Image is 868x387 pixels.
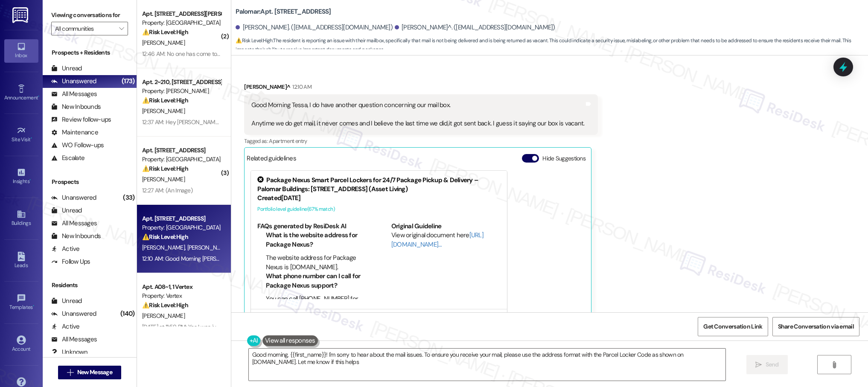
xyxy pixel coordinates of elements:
span: New Message [77,368,112,377]
div: Property: [GEOGRAPHIC_DATA] [142,223,221,232]
span: [PERSON_NAME] [142,107,185,115]
div: 12:27 AM: (An Image) [142,186,192,194]
div: Apt. 2~210, [STREET_ADDRESS] [142,78,221,87]
div: Active [51,244,80,253]
b: Original Guideline [391,222,442,230]
span: • [33,303,34,309]
div: Package Nexus Smart Parcel Lockers for 24/7 Package Pickup & Delivery – Palomar Buildings: [STREE... [257,176,501,194]
div: Follow Ups [51,257,90,266]
div: (33) [121,191,137,204]
div: Property: [PERSON_NAME] [142,87,221,96]
a: Leads [4,249,38,272]
button: New Message [58,366,121,379]
span: [PERSON_NAME]^ [187,244,233,251]
i:  [119,25,124,32]
div: [PERSON_NAME]. ([EMAIL_ADDRESS][DOMAIN_NAME]) [236,23,393,32]
a: Insights • [4,165,38,188]
div: Portfolio level guideline ( 67 % match) [257,205,501,214]
div: Apt. [STREET_ADDRESS] [142,146,221,155]
label: Viewing conversations for [51,9,128,22]
span: Apartment entry [269,137,307,145]
div: Prospects + Residents [43,48,137,57]
input: All communities [55,22,114,35]
i:  [755,361,762,368]
div: Unread [51,64,82,73]
div: Residents [43,281,137,290]
a: Account [4,333,38,356]
div: All Messages [51,335,97,344]
span: [PERSON_NAME] [142,39,185,47]
a: [URL][DOMAIN_NAME]… [391,231,484,248]
div: [PERSON_NAME]^. ([EMAIL_ADDRESS][DOMAIN_NAME]) [395,23,555,32]
div: All Messages [51,90,97,99]
div: Unanswered [51,193,96,202]
button: Share Conversation via email [772,317,859,336]
div: Good Morning Tessa, I do have another question concerning our mail box. Anytime we do get mail, i... [251,101,584,128]
div: (140) [118,307,137,320]
textarea: Good morning, {{first_name}}! I'm sorry to hear about the mail issues. To ensure you receive your... [249,349,725,381]
div: All Messages [51,219,97,228]
li: The website address for Package Nexus is [DOMAIN_NAME]. [266,253,367,272]
strong: ⚠️ Risk Level: High [236,37,272,44]
span: Share Conversation via email [778,322,854,331]
div: Apt. A08~1, 1 Vertex [142,282,221,291]
a: Site Visit • [4,123,38,146]
button: Get Conversation Link [698,317,768,336]
div: Tagged as: [244,135,598,147]
i:  [831,361,837,368]
strong: ⚠️ Risk Level: High [142,165,188,172]
div: Maintenance [51,128,98,137]
div: 12:10 AM: Good Morning [PERSON_NAME], I do have another question concerning our mail box. Anytime... [142,255,681,262]
div: Property: [GEOGRAPHIC_DATA] [142,155,221,164]
div: Unread [51,297,82,306]
div: 12:10 AM [290,82,312,91]
span: Get Conversation Link [703,322,762,331]
div: Property: [GEOGRAPHIC_DATA] [142,18,221,27]
strong: ⚠️ Risk Level: High [142,96,188,104]
span: [PERSON_NAME] [142,175,185,183]
div: 12:37 AM: Hey [PERSON_NAME] my fridge is broken I had to throw away all my groceries too which **... [142,118,508,126]
div: Escalate [51,154,84,163]
div: Active [51,322,80,331]
strong: ⚠️ Risk Level: High [142,28,188,36]
div: [PERSON_NAME]^ [244,82,598,94]
div: Property: Vertex [142,291,221,300]
div: New Inbounds [51,102,101,111]
label: Hide Suggestions [542,154,585,163]
span: [PERSON_NAME] [142,244,187,251]
strong: ⚠️ Risk Level: High [142,233,188,241]
div: (173) [119,75,137,88]
div: Unread [51,206,82,215]
span: : The resident is reporting an issue with their mailbox, specifically that mail is not being deli... [236,36,868,55]
span: • [29,177,31,183]
li: What is the website address for Package Nexus? [266,231,367,249]
li: What phone number can I call for Package Nexus support? [266,272,367,290]
a: Inbox [4,39,38,62]
div: [DATE] at 11:59 PM: Yes I was just wondering if I am going to be suing flex, how do I stop paymen... [142,323,442,331]
div: Apt. [STREET_ADDRESS] [142,214,221,223]
div: Related guidelines [247,154,296,166]
img: ResiDesk Logo [12,7,30,23]
span: Send [766,360,779,369]
li: You can call [PHONE_NUMBER] for Package Nexus support. [266,294,367,313]
i:  [67,369,73,376]
div: View original document here [391,231,501,249]
strong: ⚠️ Risk Level: High [142,301,188,309]
div: Unanswered [51,309,96,318]
span: [PERSON_NAME] [142,312,185,320]
span: • [31,135,32,141]
div: Created [DATE] [257,194,501,203]
div: Review follow-ups [51,115,111,124]
b: Palomar: Apt. [STREET_ADDRESS] [236,7,331,16]
b: FAQs generated by ResiDesk AI [257,222,346,230]
button: Send [746,355,788,374]
div: WO Follow-ups [51,141,104,150]
span: • [38,93,39,99]
a: Templates • [4,291,38,314]
a: Buildings [4,207,38,230]
div: 12:46 AM: No one has come to replace it [142,50,242,58]
div: Unknown [51,348,87,357]
div: Apt. [STREET_ADDRESS][PERSON_NAME] [142,9,221,18]
div: Unanswered [51,77,96,86]
div: Prospects [43,177,137,186]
